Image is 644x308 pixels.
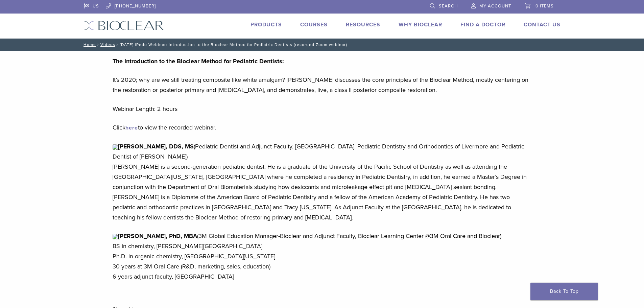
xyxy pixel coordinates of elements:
strong: The Introduction to the Bioclear Method for Pediatric Dentists: [113,57,284,65]
a: Products [251,21,282,28]
a: Videos [100,42,115,47]
p: It’s 2020; why are we still treating composite like white amalgam? [PERSON_NAME] discusses the co... [113,75,532,95]
a: Find A Doctor [460,21,505,28]
a: Why Bioclear [399,21,442,28]
p: Webinar Length: 2 hours [113,104,532,114]
a: Resources [346,21,380,28]
span: / [96,43,100,46]
b: [PERSON_NAME], PhD, MBA [118,232,197,240]
img: 0 [113,144,118,150]
a: Contact Us [524,21,560,28]
img: 0 [113,234,118,239]
a: here [125,124,138,131]
b: [PERSON_NAME], DDS, MS [118,143,194,150]
a: Home [81,42,96,47]
img: Bioclear [84,21,164,30]
p: Click to view the recorded webinar. [113,122,532,133]
nav: [DATE] iPedo Webinar: Introduction to the Bioclear Method for Pediatric Dentists (recorded Zoom w... [79,39,566,51]
p: (Pediatric Dentist and Adjunct Faculty, [GEOGRAPHIC_DATA]. Pediatric Dentistry and Orthodontics o... [113,141,532,222]
span: My Account [479,3,511,9]
span: Search [439,3,458,9]
a: Back To Top [530,283,598,300]
span: 0 items [535,3,554,9]
a: Courses [300,21,328,28]
p: (3M Global Education Manager-Bioclear and Adjunct Faculty, Bioclear Learning Center @3M Oral Care... [113,231,532,282]
span: / [115,43,120,46]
